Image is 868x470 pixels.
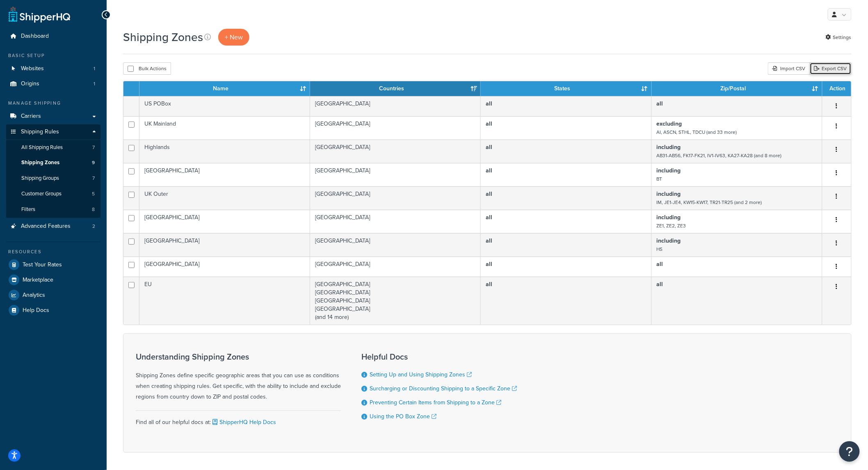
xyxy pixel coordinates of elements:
small: IM, JE1-JE4, KW15-KW17, TR21-TR25 (and 2 more) [657,199,762,206]
span: 7 [92,144,95,151]
b: excluding [657,119,682,128]
b: all [486,190,492,198]
a: ShipperHQ Help Docs [211,418,276,426]
div: Manage Shipping [6,100,101,107]
td: [GEOGRAPHIC_DATA] [139,257,310,277]
span: Origins [21,80,39,87]
td: [GEOGRAPHIC_DATA] [310,116,481,140]
div: Basic Setup [6,52,101,59]
h3: Helpful Docs [361,352,517,361]
td: UK Outer [139,186,310,210]
small: AI, ASCN, STHL, TDCU (and 33 more) [657,128,737,136]
th: Countries: activate to sort column ascending [310,81,481,96]
td: [GEOGRAPHIC_DATA] [310,96,481,116]
td: [GEOGRAPHIC_DATA] [GEOGRAPHIC_DATA] [GEOGRAPHIC_DATA] [GEOGRAPHIC_DATA] (and 14 more) [310,277,481,325]
b: all [486,280,492,289]
a: Test Your Rates [6,257,101,272]
b: including [657,143,681,151]
th: Name: activate to sort column ascending [139,81,310,96]
div: Resources [6,248,101,255]
a: Using the PO Box Zone [370,412,436,421]
b: all [486,213,492,222]
a: Setting Up and Using Shipping Zones [370,370,472,379]
li: Shipping Zones [6,155,101,170]
td: [GEOGRAPHIC_DATA] [310,186,481,210]
td: [GEOGRAPHIC_DATA] [310,163,481,186]
b: all [486,260,492,268]
span: Shipping Zones [21,159,59,166]
div: Find all of our helpful docs at: [136,410,341,428]
a: + New [218,29,249,46]
small: ZE1, ZE2, ZE3 [657,222,686,229]
a: Websites 1 [6,61,101,76]
a: Filters 8 [6,202,101,217]
li: Advanced Features [6,219,101,234]
td: [GEOGRAPHIC_DATA] [310,233,481,257]
td: [GEOGRAPHIC_DATA] [310,210,481,233]
span: 1 [94,65,95,72]
span: All Shipping Rules [21,144,63,151]
td: [GEOGRAPHIC_DATA] [139,233,310,257]
a: Carriers [6,109,101,124]
span: 1 [94,80,95,87]
li: Origins [6,76,101,92]
td: US POBox [139,96,310,116]
b: all [486,166,492,175]
a: Export CSV [810,62,852,75]
b: all [486,99,492,108]
a: Shipping Zones 9 [6,155,101,170]
td: [GEOGRAPHIC_DATA] [139,163,310,186]
a: Surcharging or Discounting Shipping to a Specific Zone [370,384,517,393]
span: 8 [92,206,95,213]
span: Shipping Rules [21,128,59,135]
a: Origins 1 [6,76,101,92]
li: All Shipping Rules [6,140,101,155]
button: Bulk Actions [123,62,171,75]
li: Shipping Rules [6,124,101,218]
span: 2 [92,223,95,230]
b: all [486,119,492,128]
span: Help Docs [23,307,49,314]
a: Advanced Features 2 [6,219,101,234]
a: Customer Groups 5 [6,186,101,202]
small: AB31-AB56, FK17-FK21, IV1-IV63, KA27-KA28 (and 8 more) [657,152,782,159]
b: all [657,99,663,108]
div: Import CSV [768,62,810,75]
a: All Shipping Rules 7 [6,140,101,155]
li: Marketplace [6,273,101,287]
span: Customer Groups [21,190,62,197]
b: all [657,260,663,268]
button: Open Resource Center [839,441,860,462]
li: Shipping Groups [6,171,101,186]
b: including [657,166,681,175]
span: 9 [92,159,95,166]
b: all [657,280,663,289]
span: Analytics [23,292,45,299]
td: [GEOGRAPHIC_DATA] [139,210,310,233]
b: all [486,143,492,151]
li: Filters [6,202,101,217]
td: [GEOGRAPHIC_DATA] [310,257,481,277]
a: Analytics [6,288,101,303]
b: including [657,236,681,245]
span: Carriers [21,113,41,120]
span: Websites [21,65,44,72]
span: Dashboard [21,33,49,40]
th: Zip/Postal: activate to sort column ascending [652,81,822,96]
td: [GEOGRAPHIC_DATA] [310,140,481,163]
span: Filters [21,206,35,213]
span: Test Your Rates [23,261,62,268]
td: Highlands [139,140,310,163]
a: Shipping Rules [6,124,101,140]
a: Settings [826,32,852,43]
th: States: activate to sort column ascending [481,81,651,96]
a: Dashboard [6,29,101,44]
a: Shipping Groups 7 [6,171,101,186]
li: Websites [6,61,101,76]
span: Marketplace [23,277,53,284]
span: 5 [92,190,95,197]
